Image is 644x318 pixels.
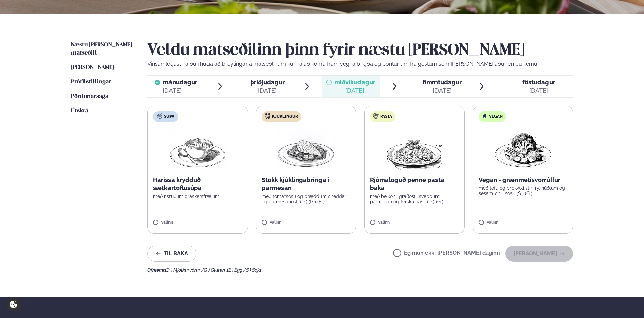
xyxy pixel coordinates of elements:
a: Næstu [PERSON_NAME] matseðill [71,41,134,57]
button: [PERSON_NAME] [505,246,573,262]
img: Vegan.svg [482,113,487,119]
img: Chicken-breast.png [276,128,336,171]
p: Rjómalöguð penne pasta baka [370,176,459,192]
h2: Veldu matseðilinn þinn fyrir næstu [PERSON_NAME] [147,41,573,60]
span: Pöntunarsaga [71,94,108,99]
span: mánudagur [163,79,197,86]
img: Vegan.png [493,128,553,171]
span: Pasta [380,114,392,119]
span: (D ) Mjólkurvörur , [165,267,202,273]
span: þriðjudagur [250,79,285,86]
span: (E ) Egg , [227,267,244,273]
a: Cookie settings [7,297,21,311]
div: Ofnæmi: [147,267,573,273]
p: Harissa krydduð sætkartöflusúpa [153,176,242,192]
span: Næstu [PERSON_NAME] matseðill [71,42,132,56]
span: miðvikudagur [334,79,375,86]
img: soup.svg [157,113,162,119]
span: Kjúklingur [272,114,298,119]
p: með tofu og brokkolí stir fry, núðlum og sesam-chili sósu (S ) (G ) [479,185,568,196]
div: [DATE] [250,86,285,95]
span: föstudagur [522,79,555,86]
span: Vegan [489,114,503,119]
span: Súpa [164,114,174,119]
div: [DATE] [334,86,375,95]
img: Spagetti.png [385,128,444,171]
div: [DATE] [423,86,462,95]
img: Soup.png [168,128,227,171]
a: Útskrá [71,107,88,115]
p: með beikoni, gráðosti, sveppum, parmesan og fersku basil (D ) (G ) [370,193,459,204]
a: [PERSON_NAME] [71,64,114,72]
p: Vegan - grænmetisvorrúllur [479,176,568,184]
div: [DATE] [163,86,197,95]
img: pasta.svg [373,113,379,119]
a: Pöntunarsaga [71,93,108,101]
img: chicken.svg [265,113,270,119]
span: fimmtudagur [423,79,462,86]
span: Útskrá [71,108,88,114]
p: Stökk kjúklingabringa í parmesan [262,176,351,192]
span: [PERSON_NAME] [71,65,114,70]
span: (G ) Glúten , [202,267,227,273]
span: Prófílstillingar [71,79,111,85]
p: Vinsamlegast hafðu í huga að breytingar á matseðlinum kunna að koma fram vegna birgða og pöntunum... [147,60,573,68]
p: með ristuðum graskersfræjum [153,193,242,199]
a: Prófílstillingar [71,78,111,86]
span: (S ) Soja [244,267,261,273]
div: [DATE] [522,86,555,95]
p: með tómatsósu og bræddum cheddar- og parmesanosti (D ) (G ) (E ) [262,193,351,204]
button: Til baka [147,246,196,262]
